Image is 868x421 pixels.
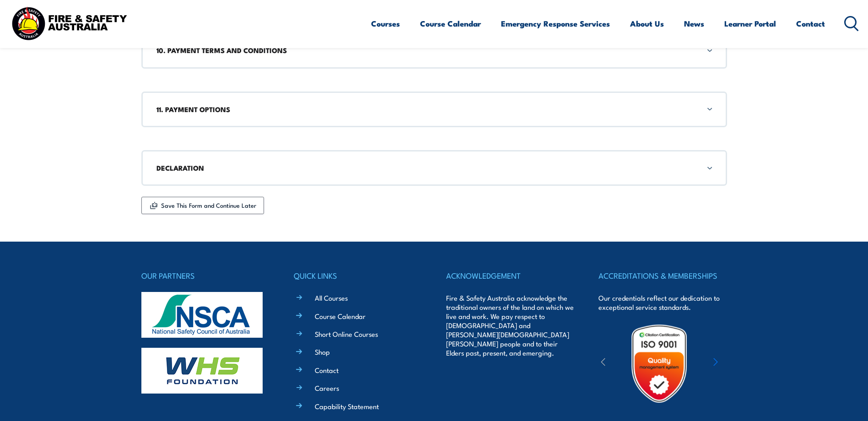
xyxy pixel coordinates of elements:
div: DECLARATION [141,150,727,186]
h4: ACCREDITATIONS & MEMBERSHIPS [598,269,727,282]
a: Shop [315,347,330,356]
h3: DECLARATION [156,163,712,173]
img: Untitled design (19) [619,324,699,404]
img: ewpa-logo [700,348,779,379]
a: News [684,11,704,36]
a: Capability Statement [315,401,379,411]
a: Learner Portal [724,11,776,36]
h3: 11. PAYMENT OPTIONS [156,104,712,114]
div: 10. PAYMENT TERMS AND CONDITIONS [141,32,727,68]
a: Short Online Courses [315,329,378,339]
a: Course Calendar [420,11,481,36]
a: Course Calendar [315,311,366,321]
a: All Courses [315,293,348,302]
h4: ACKNOWLEDGEMENT [446,269,574,282]
a: Contact [315,365,339,375]
a: Emergency Response Services [501,11,610,36]
p: Fire & Safety Australia acknowledge the traditional owners of the land on which we live and work.... [446,293,574,357]
a: About Us [630,11,664,36]
h3: 10. PAYMENT TERMS AND CONDITIONS [156,45,712,55]
a: Contact [796,11,825,36]
a: Careers [315,383,339,393]
img: nsca-logo-footer [141,292,263,338]
div: 11. PAYMENT OPTIONS [141,92,727,127]
p: Our credentials reflect our dedication to exceptional service standards. [598,293,727,312]
img: whs-logo-footer [141,348,263,394]
a: Courses [371,11,400,36]
h4: OUR PARTNERS [141,269,270,282]
h4: QUICK LINKS [294,269,422,282]
button: Save This Form and Continue Later [141,197,264,214]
